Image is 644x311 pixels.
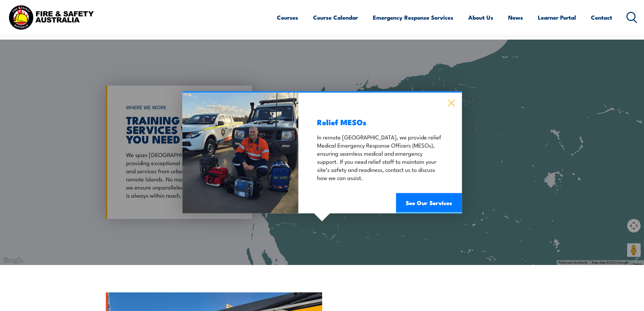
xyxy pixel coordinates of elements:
[313,8,358,26] a: Course Calendar
[317,132,443,181] p: In remote [GEOGRAPHIC_DATA], we provide relief Medical Emergency Response Officers (MESOs), ensur...
[396,193,462,213] a: See Our Services
[468,8,493,26] a: About Us
[317,118,443,126] h3: Relief MESOs
[508,8,523,26] a: News
[373,8,453,26] a: Emergency Response Services
[591,8,612,26] a: Contact
[538,8,576,26] a: Learner Portal
[277,8,298,26] a: Courses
